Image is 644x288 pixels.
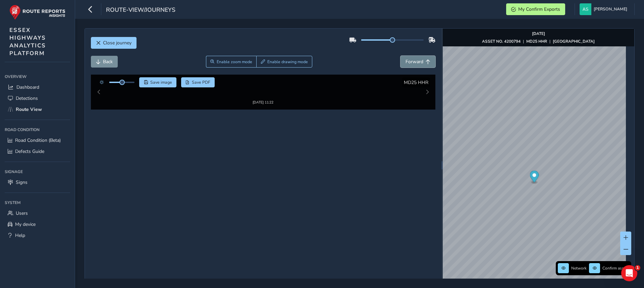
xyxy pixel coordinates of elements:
[16,95,38,101] span: Detections
[5,230,70,241] a: Help
[16,179,28,186] span: Signs
[206,56,257,68] button: Zoom
[243,91,283,96] div: [DATE] 11:22
[16,106,42,113] span: Route View
[482,39,521,44] strong: ASSET NO. 4200794
[580,3,630,15] button: [PERSON_NAME]
[404,79,428,86] span: MD25 HHR
[5,167,70,177] div: Signage
[91,56,118,68] button: Back
[9,26,46,57] span: ESSEX HIGHWAYS ANALYTICS PLATFORM
[103,58,113,65] span: Back
[192,80,210,85] span: Save PDF
[5,177,70,188] a: Signs
[256,56,312,68] button: Draw
[5,93,70,104] a: Detections
[103,40,131,46] span: Close journey
[553,39,595,44] strong: [GEOGRAPHIC_DATA]
[243,85,283,91] img: Thumbnail frame
[15,221,36,228] span: My device
[5,198,70,208] div: System
[16,84,39,90] span: Dashboard
[5,104,70,115] a: Route View
[526,39,547,44] strong: MD25 HHR
[400,56,435,68] button: Forward
[5,72,70,82] div: Overview
[91,37,137,49] button: Close journey
[267,59,308,65] span: Enable drawing mode
[602,265,629,271] span: Confirm assets
[5,125,70,135] div: Road Condition
[5,208,70,219] a: Users
[5,146,70,157] a: Defects Guide
[594,3,627,15] span: [PERSON_NAME]
[181,77,215,87] button: PDF
[9,5,65,20] img: rr logo
[482,39,595,44] div: | |
[5,82,70,93] a: Dashboard
[5,219,70,230] a: My device
[106,6,175,15] span: route-view/journeys
[15,232,25,239] span: Help
[580,3,591,15] img: diamond-layout
[621,265,637,281] iframe: Intercom live chat
[406,58,423,65] span: Forward
[15,137,61,143] span: Road Condition (Beta)
[15,148,44,155] span: Defects Guide
[530,171,539,184] div: Map marker
[635,265,640,271] span: 1
[506,3,565,15] button: My Confirm Exports
[518,6,560,12] span: My Confirm Exports
[571,265,587,271] span: Network
[16,210,28,216] span: Users
[150,80,172,85] span: Save image
[217,59,252,65] span: Enable zoom mode
[532,31,545,36] strong: [DATE]
[139,77,176,87] button: Save
[5,135,70,146] a: Road Condition (Beta)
